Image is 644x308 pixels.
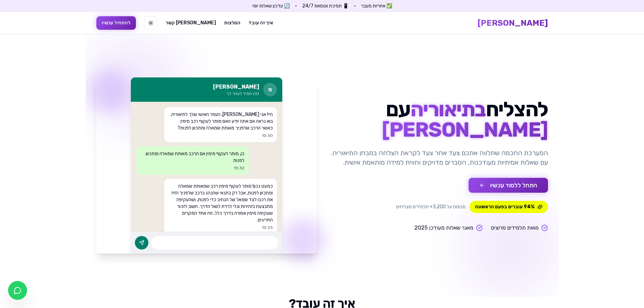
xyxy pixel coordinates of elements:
[252,3,290,9] span: 🔄 עדכון שאלות יומי
[410,97,486,121] span: בתיאוריה
[396,204,466,210] span: מבוסס על 3,200+ תלמידים מצליחים
[140,150,245,164] p: כן, מותר לעקוף מימין אם הרכב מאותת שמאלה ומתכוון לפנות
[213,83,259,91] h3: [PERSON_NAME]
[140,165,245,171] p: 10:32
[213,91,259,96] p: זמין תמיד לעזור לך
[295,3,297,9] span: •
[328,99,548,140] h1: להצליח עם
[248,20,273,26] a: איך זה עובד
[168,111,273,132] p: היי! אני [PERSON_NAME], העוזר האישי שלך לתיאוריה. בוא נראה אם אתה יודע האם מותר לעקוף רכב מימין כ...
[168,225,273,230] p: 10:33
[302,3,349,9] span: 📱 תמיכת ווטסאפ 24/7
[328,148,548,167] p: המערכת החכמה שתלווה אתכם צעד אחר צעד לקראת הצלחה במבחן התיאוריה. עם שאלות אמיתיות מעודכנות, הסברי...
[224,20,240,26] a: המלצות
[8,281,27,300] a: צ'אט בוואטסאפ
[166,20,216,26] a: [PERSON_NAME] קשר
[168,133,273,138] p: 10:30
[354,3,356,9] span: •
[168,183,273,223] p: כמעט נכון! מותר לעקוף מימין רכב שמאותת שמאלה ומתכוון לפנות, אבל רק בתנאי שהנהג ברכב שלפניך הזיז א...
[491,224,539,232] span: מאות תלמידים מרוצים
[263,83,277,96] div: מ
[361,3,392,9] span: ✅ אחריות מעבר
[382,118,548,142] span: [PERSON_NAME]
[414,224,473,232] span: מאגר שאלות מעודכן 2025
[478,18,548,28] a: [PERSON_NAME]
[469,178,548,193] button: התחל ללמוד עכשיו
[470,201,548,213] span: 94% עוברים בפעם הראשונה
[96,16,136,30] button: להתחיל עכשיו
